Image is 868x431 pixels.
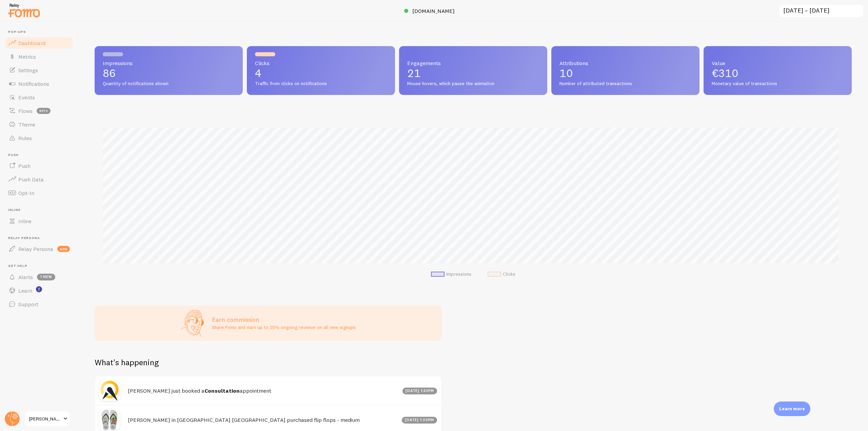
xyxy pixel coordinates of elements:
[18,40,45,46] span: Dashboard
[8,264,74,268] span: Get Help
[4,91,74,104] a: Events
[4,63,74,77] a: Settings
[18,176,44,183] span: Push Data
[103,60,235,66] span: Impressions
[779,406,805,412] p: Learn more
[4,297,74,311] a: Support
[712,60,844,66] span: Value
[255,60,387,66] span: Clicks
[4,36,74,50] a: Dashboard
[4,242,74,256] a: Relay Persona new
[18,135,32,141] span: Rules
[255,68,387,79] p: 4
[431,271,471,277] li: Impressions
[18,94,35,101] span: Events
[4,270,74,284] a: Alerts 1 new
[103,68,235,79] p: 86
[407,81,539,87] span: Mouse hovers, which pause the animation
[407,60,539,66] span: Engagements
[36,286,42,292] svg: <p>Watch New Feature Tutorials!</p>
[559,60,691,66] span: Attributions
[8,153,74,157] span: Push
[103,81,235,87] span: Quantity of notifications shown
[18,67,38,74] span: Settings
[488,271,515,277] li: Clicks
[8,30,74,34] span: Pop-ups
[37,274,55,280] span: 1 new
[37,108,51,114] span: beta
[18,190,34,196] span: Opt-In
[29,415,61,423] span: [PERSON_NAME]-test-store
[18,301,38,308] span: Support
[24,411,70,427] a: [PERSON_NAME]-test-store
[4,50,74,63] a: Metrics
[18,274,33,280] span: Alerts
[4,77,74,91] a: Notifications
[407,68,539,79] p: 21
[57,246,70,252] span: new
[402,388,437,394] div: [DATE] 1:33pm
[774,401,810,416] div: Learn more
[128,416,398,424] h4: [PERSON_NAME] in [GEOGRAPHIC_DATA] [GEOGRAPHIC_DATA] purchased flip flops - medium
[712,81,844,87] span: Monetary value of transactions
[4,214,74,228] a: Inline
[18,162,31,169] span: Push
[559,81,691,87] span: Number of attributed transactions
[18,287,32,294] span: Learn
[204,387,240,394] strong: Consultation
[4,173,74,186] a: Push Data
[128,387,398,394] h4: [PERSON_NAME] just booked a appointment
[712,66,738,80] span: €310
[4,131,74,145] a: Rules
[7,2,41,19] img: fomo-relay-logo-orange.svg
[4,284,74,297] a: Learn
[4,118,74,131] a: Theme
[18,218,32,224] span: Inline
[8,208,74,212] span: Inline
[402,417,437,424] div: [DATE] 1:20pm
[18,107,33,114] span: Flows
[255,81,387,87] span: Traffic from clicks on notifications
[18,53,36,60] span: Metrics
[4,159,74,173] a: Push
[4,104,74,118] a: Flows beta
[212,316,356,324] h3: Earn commission
[559,68,691,79] p: 10
[18,121,35,128] span: Theme
[18,80,49,87] span: Notifications
[8,236,74,240] span: Relay Persona
[212,324,356,331] p: Share Fomo and earn up to 25% ongoing revenue on all new signups
[4,186,74,200] a: Opt-In
[95,357,159,368] h2: What's happening
[18,246,53,252] span: Relay Persona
